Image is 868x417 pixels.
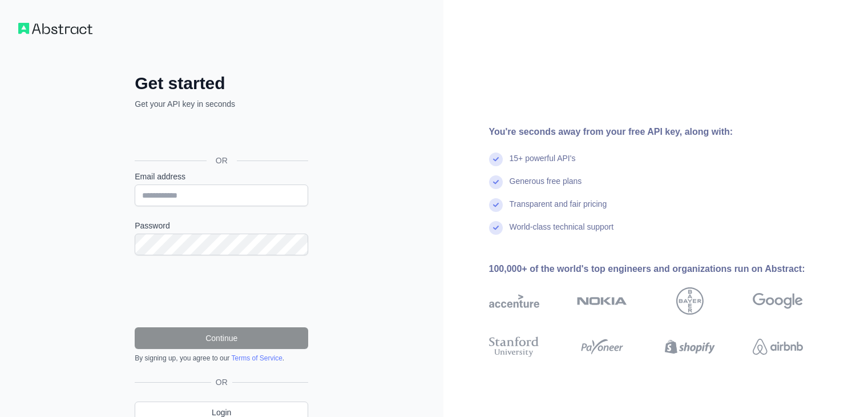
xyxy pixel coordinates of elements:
label: Email address [135,171,308,182]
div: By signing up, you agree to our . [135,354,308,363]
iframe: reCAPTCHA [135,269,308,314]
img: Workflow [18,23,92,34]
img: stanford university [489,334,539,359]
div: World-class technical support [510,221,614,244]
span: OR [211,376,232,388]
button: Continue [135,327,308,349]
img: bayer [676,287,704,315]
iframe: Sign in with Google Button [129,122,312,147]
img: check mark [489,221,503,235]
div: 100,000+ of the world's top engineers and organizations run on Abstract: [489,262,839,276]
img: shopify [665,334,715,359]
div: You're seconds away from your free API key, along with: [489,125,839,139]
img: airbnb [753,334,803,359]
label: Password [135,220,308,231]
p: Get your API key in seconds [135,98,308,110]
div: Generous free plans [510,175,582,198]
img: google [753,287,803,315]
img: nokia [577,287,627,315]
a: Terms of Service [231,354,282,362]
div: Transparent and fair pricing [510,198,607,221]
img: check mark [489,175,503,189]
div: 15+ powerful API's [510,153,576,175]
img: payoneer [577,334,627,359]
span: OR [207,155,237,166]
img: check mark [489,198,503,212]
h2: Get started [135,73,308,94]
img: accenture [489,287,539,315]
img: check mark [489,153,503,166]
